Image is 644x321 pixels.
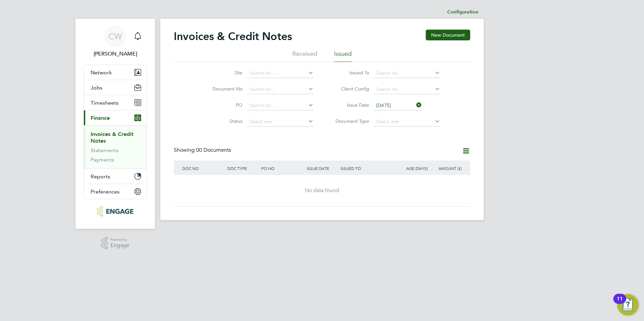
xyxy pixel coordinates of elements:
[181,160,226,176] div: DOC NO
[84,206,147,217] a: Go to home page
[174,30,292,43] h2: Invoices & Credit Notes
[226,160,260,176] div: DOC TYPE
[247,101,314,110] input: Search for...
[305,160,339,176] div: ISSUE DATE
[292,50,317,62] li: Received
[429,160,463,176] div: AMOUNT (£)
[204,118,243,124] label: Status
[91,173,110,180] span: Reports
[330,70,369,76] label: Issued To
[395,160,429,176] div: AGE (DAYS)
[91,131,133,144] a: Invoices & Credit Notes
[374,69,440,78] input: Search for...
[196,147,231,153] span: 00 Documents
[84,110,147,125] button: Finance
[374,85,440,94] input: Search for...
[91,84,102,91] span: Jobs
[617,299,623,308] div: 11
[84,169,147,184] button: Reports
[108,32,122,41] span: CW
[204,102,243,108] label: PO
[84,125,147,169] div: Finance
[97,206,133,217] img: northbuildrecruit-logo-retina.png
[447,5,478,19] li: Configuration
[84,184,147,199] button: Preferences
[330,102,369,108] label: Issue Date
[110,243,129,248] span: Engage
[91,69,112,76] span: Network
[91,188,120,195] span: Preferences
[84,65,147,80] button: Network
[617,294,639,316] button: Open Resource Center, 11 new notifications
[91,115,110,121] span: Finance
[204,70,243,76] label: Site
[334,50,352,62] li: Issued
[181,187,463,194] div: No data found
[91,147,119,153] a: Statements
[247,117,314,127] input: Select one
[247,69,314,78] input: Search for...
[75,19,155,229] nav: Main navigation
[330,86,369,92] label: Client Config
[374,101,422,110] input: Select one
[84,80,147,95] button: Jobs
[110,237,129,243] span: Powered by
[84,95,147,110] button: Timesheets
[91,100,119,106] span: Timesheets
[174,147,232,154] div: Showing
[84,26,147,58] a: CW[PERSON_NAME]
[204,86,243,92] label: Document No
[374,117,440,127] input: Select one
[91,156,114,163] a: Payments
[330,118,369,124] label: Document Type
[260,160,305,176] div: PO NO
[84,50,147,58] span: Claire Waldron
[101,237,130,250] a: Powered byEngage
[339,160,395,176] div: ISSUED TO
[426,30,470,40] button: New Document
[247,85,314,94] input: Search for...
